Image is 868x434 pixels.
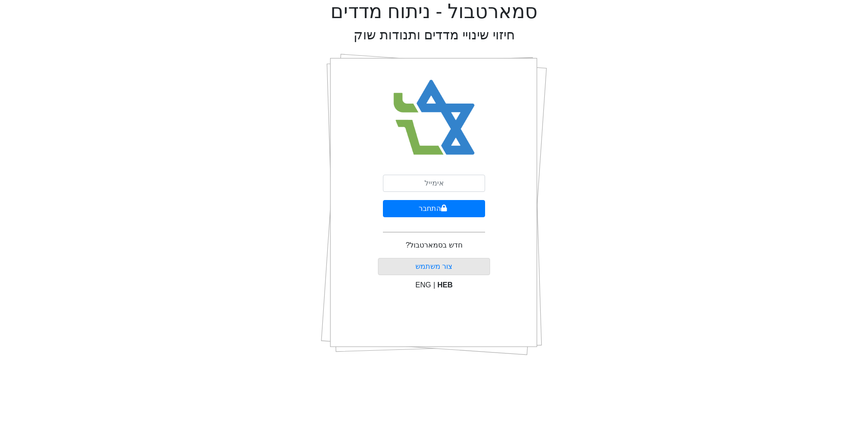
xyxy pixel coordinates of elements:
img: Smart Bull [385,68,483,167]
span: HEB [438,281,453,289]
span: ENG [415,281,431,289]
input: אימייל [383,175,485,192]
h2: חיזוי שינויי מדדים ותנודות שוק [354,27,515,43]
button: התחבר [383,200,485,217]
span: | [433,281,435,289]
button: צור משתמש [378,258,491,275]
a: צור משתמש [415,262,453,270]
p: חדש בסמארטבול? [406,240,462,251]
